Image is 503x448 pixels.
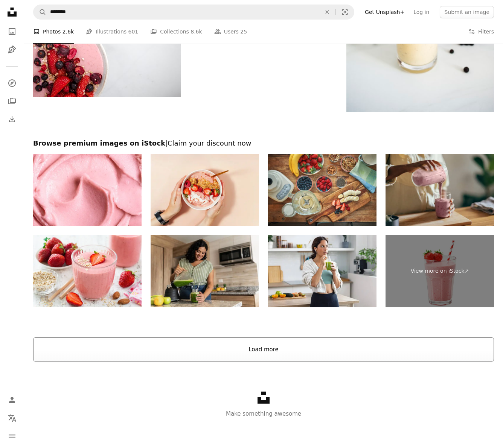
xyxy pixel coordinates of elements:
a: Log in [409,6,434,18]
img: Kind sporty woman drinking a healthy green smoothie standing in the kitchen at home. [268,235,376,307]
button: Load more [33,337,494,361]
a: Explore [5,76,20,91]
a: Collections [5,94,20,109]
button: Menu [5,428,20,443]
img: Young woman preparing detox juice in kitchen at home [151,235,259,307]
a: Get Unsplash+ [360,6,409,18]
a: View more on iStock↗ [386,235,494,307]
span: 601 [128,27,139,36]
h2: Browse premium images on iStock [33,139,494,148]
a: Home — Unsplash [5,5,20,21]
span: 25 [240,27,247,36]
button: Visual search [336,5,354,19]
button: Search Unsplash [34,5,46,19]
img: vegan dairy free strawberry smoothie [33,235,142,307]
button: Language [5,410,20,425]
img: Trending Foods - Superfoods: Fresh Fruits, Nuts, Chia Seeds and a blender are arranged on Kitchen... [268,154,376,226]
p: Make something awesome [24,409,503,418]
span: 8.6k [191,27,202,36]
span: | Claim your discount now [165,139,251,147]
form: Find visuals sitewide [33,5,354,20]
a: Download History [5,112,20,127]
a: Illustrations 601 [86,20,138,44]
img: Pink watermelon ice cream texture [33,154,142,226]
a: Photos [5,24,20,39]
a: Users 25 [214,20,247,44]
a: Collections 8.6k [150,20,202,44]
a: Illustrations [5,42,20,57]
img: Anonymous Afro-American Woman Pouring a Smoothie Into a Glass [386,154,494,226]
a: Log in / Sign up [5,392,20,407]
button: Filters [468,20,494,44]
button: Submit an image [440,6,494,18]
button: Clear [319,5,335,19]
img: Hand holding a vibrant smoothie bowl, topped with strawberries, raspberries and granola [151,154,259,226]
